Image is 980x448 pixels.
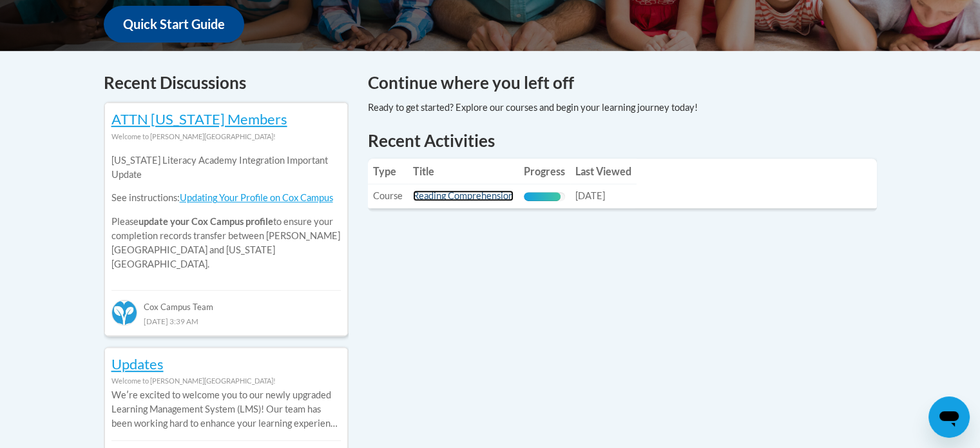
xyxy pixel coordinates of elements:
th: Progress [519,159,570,184]
h4: Recent Discussions [104,70,349,95]
h1: Recent Activities [368,129,877,152]
span: [DATE] [575,190,605,201]
a: ATTN [US_STATE] Members [111,110,287,128]
b: update your Cox Campus profile [139,216,273,227]
a: Updating Your Profile on Cox Campus [180,192,333,203]
div: Progress, % [524,192,561,201]
div: [DATE] 3:39 AM [111,314,341,328]
div: Please to ensure your completion records transfer between [PERSON_NAME][GEOGRAPHIC_DATA] and [US_... [111,144,341,281]
th: Title [408,159,519,184]
a: Updates [111,355,164,373]
iframe: Button to launch messaging window [928,396,970,438]
div: Welcome to [PERSON_NAME][GEOGRAPHIC_DATA]! [111,374,341,388]
img: Cox Campus Team [111,300,137,326]
a: Reading Comprehension [413,190,514,201]
span: Course [373,190,403,201]
th: Type [368,159,408,184]
div: Cox Campus Team [111,290,341,313]
h4: Continue where you left off [368,70,877,95]
p: [US_STATE] Literacy Academy Integration Important Update [111,153,341,182]
th: Last Viewed [570,159,637,184]
a: Quick Start Guide [104,6,244,43]
p: Weʹre excited to welcome you to our newly upgraded Learning Management System (LMS)! Our team has... [111,388,341,431]
div: Welcome to [PERSON_NAME][GEOGRAPHIC_DATA]! [111,130,341,144]
p: See instructions: [111,191,341,205]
